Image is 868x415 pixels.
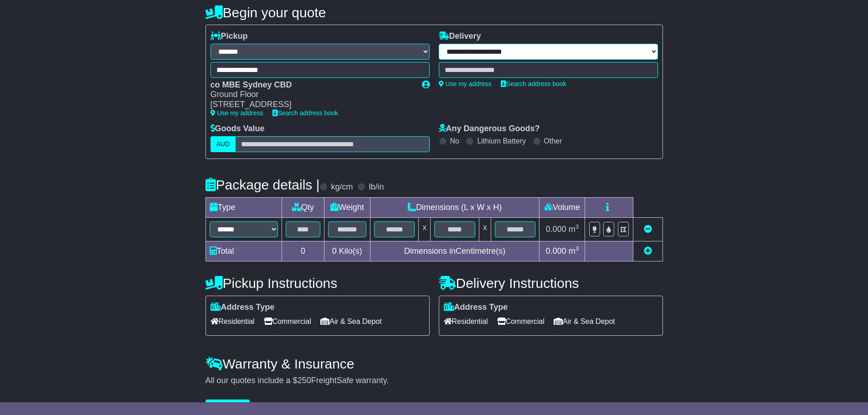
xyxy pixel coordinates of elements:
[370,241,539,261] td: Dimensions in Centimetre(s)
[546,225,566,234] span: 0.000
[554,314,615,328] span: Air & Sea Depot
[575,245,579,252] sup: 3
[205,241,282,261] td: Total
[444,302,508,313] label: Address Type
[370,197,539,217] td: Dimensions (L x W x H)
[211,124,265,134] label: Goods Value
[369,182,384,192] label: lb/in
[497,314,544,328] span: Commercial
[211,314,255,328] span: Residential
[205,356,663,371] h4: Warranty & Insurance
[211,302,275,313] label: Address Type
[479,217,491,241] td: x
[205,5,663,20] h4: Begin your quote
[569,246,579,256] span: m
[264,314,311,328] span: Commercial
[211,80,413,90] div: co MBE Sydney CBD
[211,100,413,110] div: [STREET_ADDRESS]
[419,217,431,241] td: x
[331,182,353,192] label: kg/cm
[501,80,566,87] a: Search address book
[644,225,652,234] a: Remove this item
[539,197,585,217] td: Volume
[205,197,282,217] td: Type
[332,246,337,256] span: 0
[644,246,652,256] a: Add new item
[439,31,481,41] label: Delivery
[211,31,248,41] label: Pickup
[205,376,663,386] div: All our quotes include a $ FreightSafe warranty.
[477,137,526,145] label: Lithium Battery
[211,136,236,152] label: AUD
[439,276,663,291] h4: Delivery Instructions
[205,276,430,291] h4: Pickup Instructions
[569,225,579,234] span: m
[211,90,413,100] div: Ground Floor
[439,80,492,87] a: Use my address
[575,223,579,230] sup: 3
[439,124,540,134] label: Any Dangerous Goods?
[205,177,320,192] h4: Package details |
[211,109,263,117] a: Use my address
[450,137,459,145] label: No
[320,314,382,328] span: Air & Sea Depot
[324,197,370,217] td: Weight
[546,246,566,256] span: 0.000
[298,376,311,385] span: 250
[324,241,370,261] td: Kilo(s)
[444,314,488,328] span: Residential
[282,197,324,217] td: Qty
[272,109,338,117] a: Search address book
[544,137,562,145] label: Other
[282,241,324,261] td: 0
